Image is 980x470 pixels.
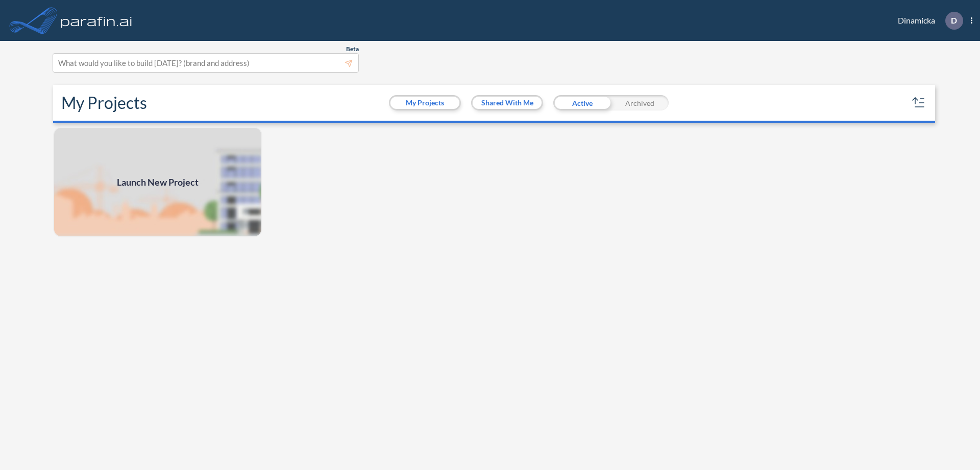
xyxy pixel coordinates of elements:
[117,175,199,189] span: Launch New Project
[883,12,972,30] div: Dinamicka
[473,97,542,109] button: Shared With Me
[553,95,611,110] div: Active
[53,127,262,237] a: Launch New Project
[61,93,147,113] h2: My Projects
[911,95,927,111] button: sort
[346,45,359,53] span: Beta
[390,97,459,109] button: My Projects
[951,16,957,25] p: D
[59,10,134,31] img: logo
[611,95,669,110] div: Archived
[53,127,262,237] img: add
